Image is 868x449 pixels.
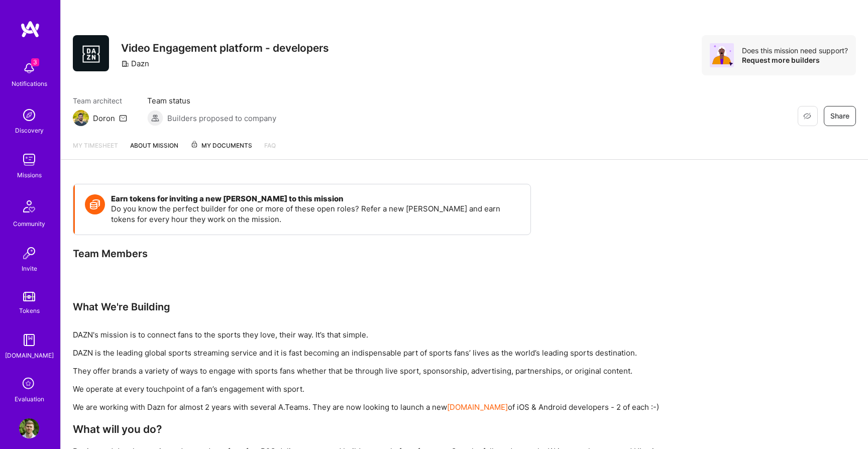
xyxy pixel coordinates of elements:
span: Team status [147,95,276,106]
span: Share [830,111,849,121]
div: Doron [93,113,115,124]
a: My timesheet [73,140,118,159]
h3: Video Engagement platform - developers [121,42,329,54]
img: guide book [19,330,39,350]
span: 3 [31,58,39,66]
div: Discovery [15,125,44,136]
div: Notifications [12,78,47,89]
img: Community [17,194,41,218]
div: What We're Building [73,300,676,313]
a: FAQ [264,140,276,159]
div: Missions [17,170,42,180]
div: Community [13,218,45,229]
div: [DOMAIN_NAME] [5,350,54,361]
p: We operate at every touchpoint of a fan’s engagement with sport. [73,384,676,394]
p: Do you know the perfect builder for one or more of these open roles? Refer a new [PERSON_NAME] an... [111,203,520,225]
div: Invite [22,263,37,274]
a: My Documents [190,140,252,159]
i: icon EyeClosed [803,112,811,120]
p: We are working with Dazn for almost 2 years with several A.Teams. They are now looking to launch ... [73,402,676,412]
i: icon SelectionTeam [20,375,39,394]
img: discovery [19,105,39,125]
div: Does this mission need support? [742,46,848,55]
p: DAZN's mission is to connect fans to the sports they love, their way. It’s that simple. [73,329,676,340]
img: Team Architect [73,110,89,126]
p: DAZN is the leading global sports streaming service and it is fast becoming an indispensable part... [73,348,676,358]
i: icon CompanyGray [121,60,129,68]
img: bell [19,58,39,78]
div: Team Members [73,247,531,260]
button: Share [824,106,856,126]
div: Dazn [121,58,149,69]
a: User Avatar [17,418,42,438]
span: Team architect [73,95,127,106]
img: Token icon [85,194,105,214]
i: icon Mail [119,114,127,122]
a: [DOMAIN_NAME] [447,402,508,412]
img: Company Logo [73,35,109,71]
img: Avatar [710,43,734,67]
span: Builders proposed to company [167,113,276,124]
h4: Earn tokens for inviting a new [PERSON_NAME] to this mission [111,194,520,203]
div: Request more builders [742,55,848,65]
img: User Avatar [19,418,39,438]
div: Tokens [19,305,40,316]
img: Invite [19,243,39,263]
img: logo [20,20,40,38]
div: Evaluation [15,394,44,404]
a: About Mission [130,140,178,159]
img: Builders proposed to company [147,110,163,126]
img: tokens [23,292,35,301]
strong: What will you do? [73,423,162,435]
span: My Documents [190,140,252,151]
p: They offer brands a variety of ways to engage with sports fans whether that be through live sport... [73,366,676,376]
img: teamwork [19,150,39,170]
